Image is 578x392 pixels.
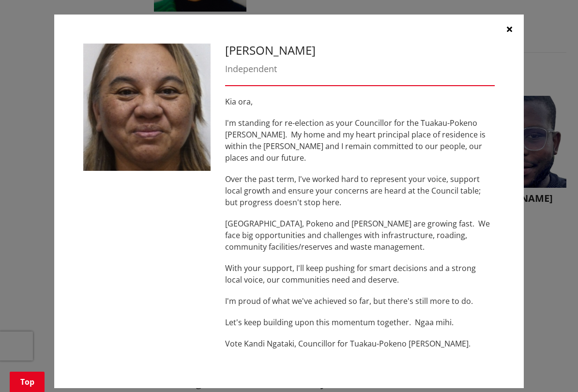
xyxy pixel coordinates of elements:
p: I'm proud of what we've achieved so far, but there's still more to do. [225,295,495,307]
a: Top [10,372,45,392]
iframe: Messenger Launcher [533,351,568,386]
p: [GEOGRAPHIC_DATA], Pokeno and [PERSON_NAME] are growing fast. We face big opportunities and chall... [225,218,495,253]
p: Let's keep building upon this momentum together. Ngaa mihi. [225,317,495,328]
p: Kia ora, [225,96,495,107]
p: Vote Kandi Ngataki, Councillor for Tuakau-Pokeno [PERSON_NAME]. [225,338,495,349]
p: With your support, I'll keep pushing for smart decisions and a strong local voice, our communitie... [225,262,495,286]
p: I'm standing for re-election as your Councillor for the Tuakau-Pokeno [PERSON_NAME]. My home and ... [225,117,495,164]
img: WO-W-TP__NGATAKI_K__WZbRj [83,44,211,171]
p: Over the past term, I've worked hard to represent your voice, support local growth and ensure you... [225,173,495,208]
h3: [PERSON_NAME] [225,44,495,58]
div: Independent [225,62,495,75]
